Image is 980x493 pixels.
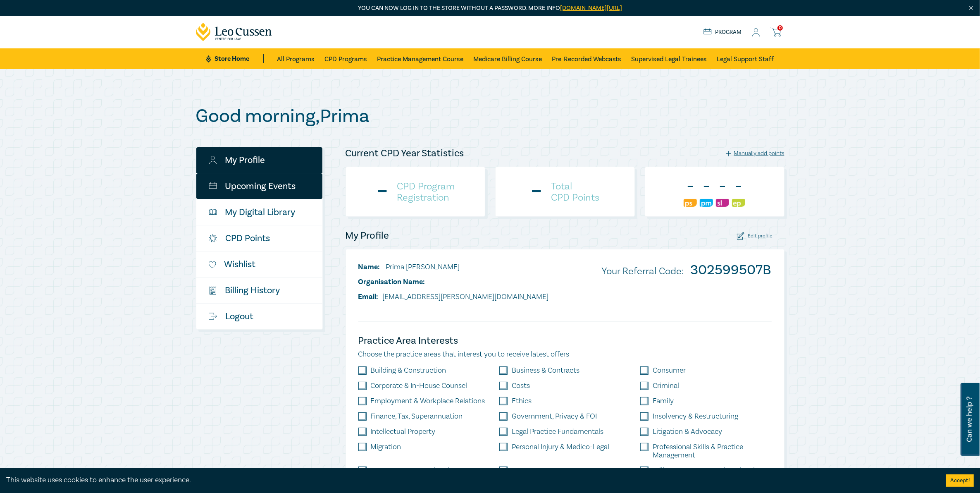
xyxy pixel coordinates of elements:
[512,366,579,375] label: Business & Contracts
[700,176,713,197] div: -
[324,48,367,69] a: CPD Programs
[946,474,974,487] button: Accept cookies
[632,48,707,69] a: Supervised Legal Trainees
[691,261,772,279] strong: 302599507B
[653,412,738,421] label: Insolvency & Restructuring
[703,28,742,37] a: Program
[732,176,745,197] div: -
[371,412,463,421] label: Finance, Tax, Superannuation
[358,349,772,360] p: Choose the practice areas that interest you to receive latest offers
[358,262,380,272] span: Name:
[653,382,679,390] label: Criminal
[210,288,212,292] tspan: $
[196,4,784,13] p: You can now log in to the store without a password. More info
[732,199,745,207] img: Ethics & Professional Responsibility
[371,366,446,375] label: Building & Construction
[196,173,322,199] a: Upcoming Events
[206,54,263,63] a: Store Home
[358,292,379,302] span: Email:
[653,443,771,459] label: Professional Skills & Practice Management
[512,412,597,421] label: Government, Privacy & FOI
[551,181,600,203] h4: Total CPD Points
[653,397,674,405] label: Family
[376,181,389,203] div: -
[966,388,973,451] span: Can we help ?
[358,262,549,273] li: Prima [PERSON_NAME]
[277,48,315,69] a: All Programs
[684,176,697,197] div: -
[196,278,322,303] a: $Billing History
[358,277,425,287] span: Organisation Name:
[716,199,729,207] img: Substantive Law
[196,147,322,173] a: My Profile
[196,225,322,251] a: CPD Points
[371,443,401,451] label: Migration
[512,382,530,390] label: Costs
[196,199,322,225] a: My Digital Library
[196,105,784,127] h1: Good morning , Prima
[512,467,547,475] label: Sports Law
[371,382,467,390] label: Corporate & In-House Counsel
[371,428,436,436] label: Intellectual Property
[397,181,455,203] h4: CPD Program Registration
[717,48,774,69] a: Legal Support Staff
[602,265,684,278] span: Your Referral Code:
[473,48,542,69] a: Medicare Billing Course
[346,229,389,242] h4: My Profile
[560,4,622,12] a: [DOMAIN_NAME][URL]
[512,443,609,451] label: Personal Injury & Medico-Legal
[653,366,686,375] label: Consumer
[737,232,773,240] div: Edit profile
[700,199,713,207] img: Practice Management & Business Skills
[684,199,697,207] img: Professional Skills
[530,181,543,203] div: -
[968,5,975,12] img: Close
[358,292,549,302] li: [EMAIL_ADDRESS][PERSON_NAME][DOMAIN_NAME]
[196,251,322,277] a: Wishlist
[371,467,458,475] label: Property, Leases & Planning
[6,475,934,486] div: This website uses cookies to enhance the user experience.
[512,397,532,405] label: Ethics
[512,428,603,436] label: Legal Practice Fundamentals
[726,150,784,157] div: Manually add points
[653,428,722,436] label: Litigation & Advocacy
[777,25,783,31] span: 0
[716,176,729,197] div: -
[653,467,763,475] label: Wills, Trusts & Succession Planning
[371,397,485,405] label: Employment & Workplace Relations
[346,147,464,160] h4: Current CPD Year Statistics
[552,48,622,69] a: Pre-Recorded Webcasts
[358,334,772,347] h4: Practice Area Interests
[377,48,463,69] a: Practice Management Course
[196,304,322,329] a: Logout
